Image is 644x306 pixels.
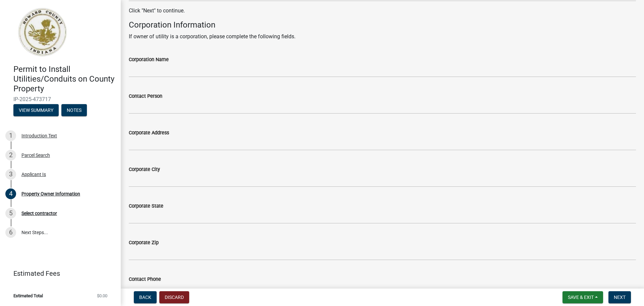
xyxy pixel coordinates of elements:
div: Property Owner Information [21,191,80,196]
p: If owner of utility is a corporation, please complete the following fields. [129,33,636,41]
label: Corporation Name [129,57,169,62]
label: Corporate State [129,204,163,209]
span: IP-2025-473717 [13,96,107,102]
wm-modal-confirm: Notes [61,108,87,114]
button: Discard [159,291,189,303]
span: Next [614,295,626,300]
span: $0.00 [97,294,107,298]
label: Corporate Address [129,131,169,135]
p: Click "Next" to continue. [129,7,636,15]
button: Back [134,291,157,303]
span: Estimated Total [13,294,43,298]
button: Save & Exit [562,291,603,303]
div: 6 [5,227,16,238]
span: Back [139,295,151,300]
label: Contact Person [129,94,162,99]
button: Notes [61,104,87,116]
div: Select contractor [21,211,57,216]
button: View Summary [13,104,59,116]
div: 3 [5,169,16,180]
div: 1 [5,130,16,141]
label: Corporate City [129,167,160,172]
div: Introduction Text [21,133,57,138]
h4: Permit to Install Utilities/Conduits on County Property [13,64,115,93]
wm-modal-confirm: Summary [13,108,59,114]
div: 4 [5,188,16,199]
a: Estimated Fees [5,267,110,280]
label: Contact Phone [129,277,161,282]
div: Parcel Search [21,153,50,158]
div: Applicant Is [21,172,46,177]
div: 2 [5,150,16,161]
h4: Corporation Information [129,20,636,30]
label: Corporate Zip [129,241,159,245]
div: 5 [5,208,16,219]
img: Howard County, Indiana [13,7,71,57]
span: Save & Exit [568,295,594,300]
button: Next [608,291,631,303]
